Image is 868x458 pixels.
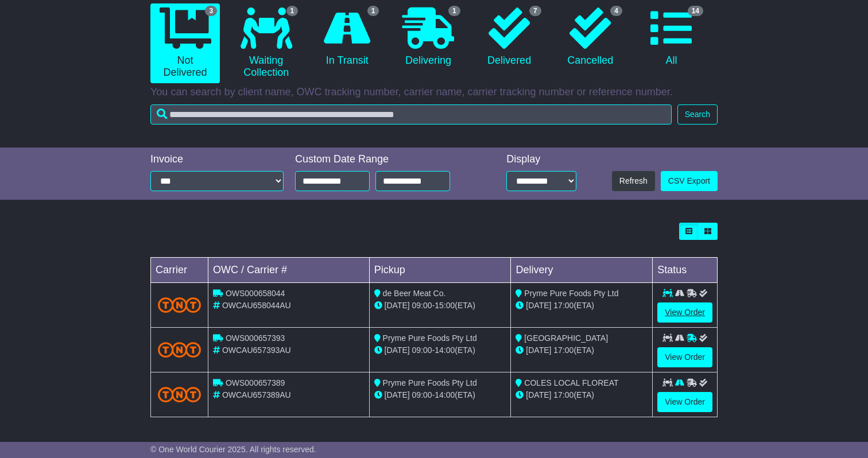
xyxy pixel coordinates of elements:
div: - (ETA) [374,389,506,401]
span: 09:00 [412,301,432,310]
a: 1 In Transit [312,3,382,71]
span: 14:00 [435,390,455,399]
span: OWCAU658044AU [222,301,291,310]
span: 09:00 [412,346,432,355]
span: Pryme Pure Foods Pty Ltd [383,378,477,387]
span: de Beer Meat Co. [383,289,446,298]
a: 1 Delivering [393,3,463,71]
img: TNT_Domestic.png [158,387,201,402]
span: OWS000658044 [226,289,285,298]
span: 7 [529,6,541,16]
span: [DATE] [526,346,551,355]
td: Carrier [151,258,208,283]
div: (ETA) [516,344,648,356]
span: COLES LOCAL FLOREAT [524,378,618,387]
a: 3 Not Delivered [150,3,220,83]
img: TNT_Domestic.png [158,342,201,358]
td: Delivery [511,258,653,283]
div: Display [506,153,576,166]
span: 17:00 [553,390,573,399]
span: 14:00 [435,346,455,355]
a: 7 Delivered [475,3,544,71]
div: (ETA) [516,389,648,401]
span: OWS000657393 [226,333,285,343]
span: © One World Courier 2025. All rights reserved. [150,445,316,454]
a: 1 Waiting Collection [231,3,301,83]
span: OWCAU657389AU [222,390,291,399]
span: 14 [688,6,703,16]
a: View Order [657,302,712,323]
span: 09:00 [412,390,432,399]
div: (ETA) [516,300,648,312]
td: OWC / Carrier # [208,258,370,283]
p: You can search by client name, OWC tracking number, carrier name, carrier tracking number or refe... [150,86,718,99]
span: Pryme Pure Foods Pty Ltd [383,333,477,343]
span: [DATE] [385,346,410,355]
span: [GEOGRAPHIC_DATA] [524,333,608,343]
a: View Order [657,347,712,367]
a: CSV Export [661,171,718,191]
span: [DATE] [526,301,551,310]
span: 1 [286,6,299,16]
div: - (ETA) [374,300,506,312]
a: View Order [657,392,712,412]
div: Custom Date Range [295,153,476,166]
span: 4 [610,6,622,16]
td: Status [653,258,718,283]
button: Search [677,104,718,125]
span: Pryme Pure Foods Pty Ltd [524,289,618,298]
span: 17:00 [553,301,573,310]
span: [DATE] [385,390,410,399]
td: Pickup [369,258,511,283]
div: Invoice [150,153,284,166]
div: - (ETA) [374,344,506,356]
a: 14 All [637,3,706,71]
span: 3 [205,6,217,16]
span: OWS000657389 [226,378,285,387]
span: [DATE] [385,301,410,310]
span: 1 [367,6,379,16]
img: TNT_Domestic.png [158,297,201,313]
span: 1 [448,6,460,16]
span: 17:00 [553,346,573,355]
span: 15:00 [435,301,455,310]
a: 4 Cancelled [556,3,625,71]
span: [DATE] [526,390,551,399]
span: OWCAU657393AU [222,346,291,355]
button: Refresh [612,171,655,191]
